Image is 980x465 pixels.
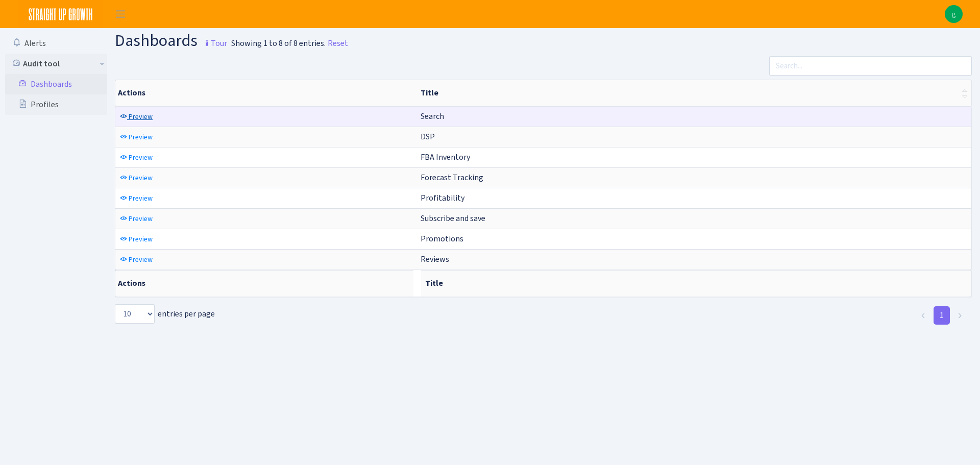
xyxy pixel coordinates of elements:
[201,35,227,52] small: Tour
[945,5,963,23] img: gjoyce
[115,32,227,52] h1: Dashboards
[5,33,107,54] a: Alerts
[421,213,485,224] span: Subscribe and save
[115,304,215,324] label: entries per page
[129,153,153,162] span: Preview
[416,80,971,106] th: Title : activate to sort column ascending
[108,6,133,22] button: Toggle navigation
[129,255,153,264] span: Preview
[115,270,413,297] th: Actions
[5,74,107,94] a: Dashboards
[117,252,155,267] a: Preview
[117,231,155,247] a: Preview
[117,211,155,227] a: Preview
[934,306,950,325] a: 1
[129,173,153,183] span: Preview
[421,111,444,121] span: Search
[421,254,449,264] span: Reviews
[945,5,963,23] a: g
[129,132,153,142] span: Preview
[129,234,153,244] span: Preview
[421,270,971,297] th: Title
[117,109,155,125] a: Preview
[198,30,227,51] a: Tour
[421,152,470,162] span: FBA Inventory
[421,131,435,142] span: DSP
[5,54,107,74] a: Audit tool
[117,170,155,186] a: Preview
[115,304,155,324] select: entries per page
[129,193,153,203] span: Preview
[231,37,326,50] div: Showing 1 to 8 of 8 entries.
[421,233,463,244] span: Promotions
[115,80,416,106] th: Actions
[129,214,153,224] span: Preview
[117,150,155,165] a: Preview
[769,56,972,76] input: Search...
[328,37,348,50] a: Reset
[5,94,107,115] a: Profiles
[117,129,155,145] a: Preview
[117,190,155,206] a: Preview
[421,192,464,203] span: Profitability
[421,172,483,183] span: Forecast Tracking
[129,112,153,121] span: Preview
